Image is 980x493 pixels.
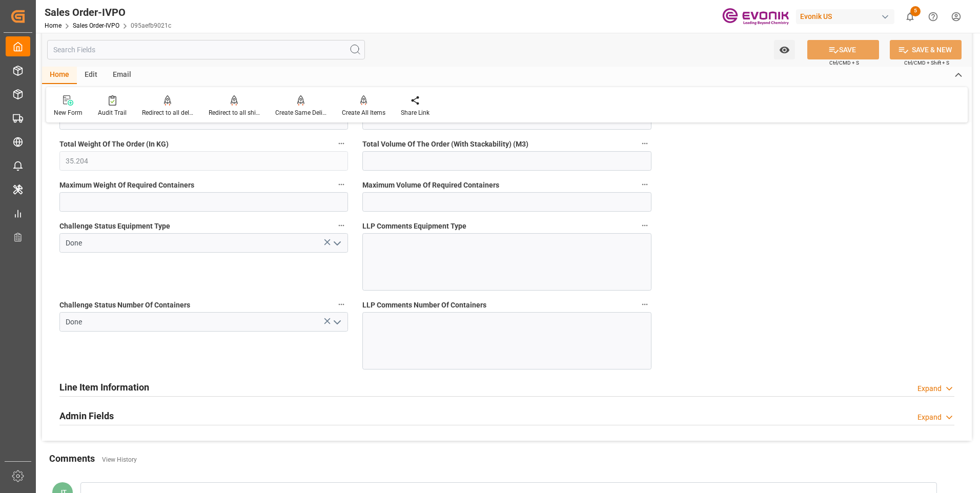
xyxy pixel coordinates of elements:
div: Evonik US [796,9,894,24]
div: Share Link [401,108,430,117]
button: SAVE & NEW [890,40,962,59]
h2: Comments [49,451,95,465]
div: New Form [54,108,83,117]
span: Ctrl/CMD + Shift + S [904,59,949,67]
button: SAVE [807,40,879,59]
button: LLP Comments Equipment Type [638,219,651,232]
span: Total Volume Of The Order (With Stackability) (M3) [362,139,528,150]
h2: Admin Fields [59,409,114,423]
a: View History [102,456,137,463]
button: Maximum Weight Of Required Containers [335,178,348,191]
img: Evonik-brand-mark-Deep-Purple-RGB.jpeg_1700498283.jpeg [722,8,789,26]
div: Redirect to all shipments [209,108,260,117]
button: open menu [774,40,795,59]
span: LLP Comments Equipment Type [362,221,466,232]
span: Maximum Volume Of Required Containers [362,180,499,191]
button: Challenge Status Equipment Type [335,219,348,232]
span: 5 [910,6,921,16]
span: Ctrl/CMD + S [829,59,859,67]
h2: Line Item Information [59,380,149,394]
button: Total Volume Of The Order (With Stackability) (M3) [638,137,651,150]
div: Expand [917,412,942,423]
div: Redirect to all deliveries [142,108,193,117]
span: Total Weight Of The Order (In KG) [59,139,169,150]
div: Create Same Delivery Date [275,108,326,117]
button: Maximum Volume Of Required Containers [638,178,651,191]
a: Home [45,22,62,29]
button: Evonik US [796,7,899,26]
div: Sales Order-IVPO [45,5,171,20]
span: Maximum Weight Of Required Containers [59,180,194,191]
button: LLP Comments Number Of Containers [638,298,651,311]
button: open menu [329,235,344,251]
button: Total Weight Of The Order (In KG) [335,137,348,150]
button: Challenge Status Number Of Containers [335,298,348,311]
button: open menu [329,314,344,330]
div: Expand [917,383,942,394]
span: LLP Comments Number Of Containers [362,300,486,311]
div: Email [105,67,139,84]
div: Audit Trail [98,108,127,117]
span: Challenge Status Number Of Containers [59,300,190,311]
button: Help Center [922,5,945,28]
span: Challenge Status Equipment Type [59,221,170,232]
input: Search Fields [47,40,365,59]
div: Create All Items [342,108,385,117]
div: Home [42,67,77,84]
button: show 5 new notifications [899,5,922,28]
a: Sales Order-IVPO [73,22,119,29]
div: Edit [77,67,105,84]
